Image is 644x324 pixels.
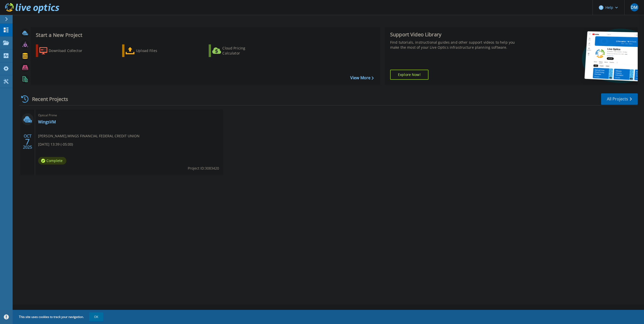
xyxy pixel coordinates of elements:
[222,46,263,56] div: Cloud Pricing Calculator
[23,132,32,151] div: OCT 2025
[14,312,103,321] span: This site uses cookies to track your navigation.
[49,46,89,56] div: Download Collector
[19,93,75,105] div: Recent Projects
[38,142,73,147] span: [DATE] 13:39 (-05:00)
[601,93,638,105] a: All Projects
[390,70,428,80] a: Explore Now!
[36,44,92,57] a: Download Collector
[38,133,140,139] span: [PERSON_NAME] , WINGS FINANCIAL FEDERAL CREDIT UNION
[390,40,521,50] div: Find tutorials, instructional guides and other support videos to help you make the most of your L...
[209,44,265,57] a: Cloud Pricing Calculator
[38,157,66,165] span: Complete
[25,140,30,144] span: 7
[36,32,373,38] h3: Start a New Project
[38,119,56,124] a: WingsVM
[136,46,176,56] div: Upload Files
[631,5,637,9] span: DM
[38,113,220,118] span: Optical Prime
[350,75,374,80] a: View More
[188,166,219,171] span: Project ID: 3083420
[122,44,178,57] a: Upload Files
[89,312,103,321] button: OK
[390,31,521,38] div: Support Video Library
